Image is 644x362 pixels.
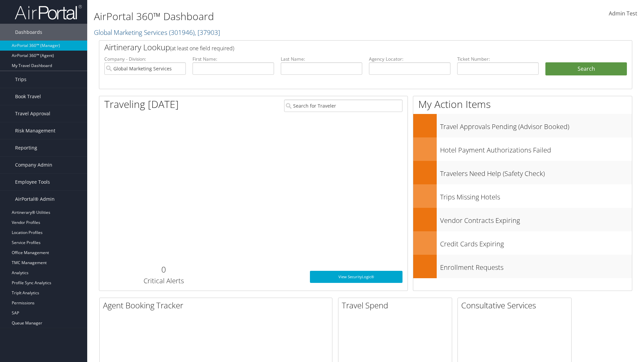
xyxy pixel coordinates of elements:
[170,45,234,52] span: (at least one field required)
[342,300,452,311] h2: Travel Spend
[104,276,223,286] h3: Critical Alerts
[104,97,179,111] h1: Traveling [DATE]
[94,9,456,23] h1: AirPortal 360™ Dashboard
[440,142,632,155] h3: Hotel Payment Authorizations Failed
[104,42,583,53] h2: Airtinerary Lookup
[104,264,223,275] h2: 0
[461,300,571,311] h2: Consultative Services
[15,122,55,139] span: Risk Management
[440,236,632,249] h3: Credit Cards Expiring
[103,300,332,311] h2: Agent Booking Tracker
[457,56,539,62] label: Ticket Number:
[15,139,37,156] span: Reporting
[609,3,637,24] a: Admin Test
[413,255,632,278] a: Enrollment Requests
[440,259,632,272] h3: Enrollment Requests
[15,4,82,20] img: airportal-logo.png
[104,56,186,62] label: Company - Division:
[15,71,26,88] span: Trips
[15,88,41,105] span: Book Travel
[440,166,632,178] h3: Travelers Need Help (Safety Check)
[413,161,632,184] a: Travelers Need Help (Safety Check)
[169,28,195,37] span: ( 301946 )
[15,191,55,207] span: AirPortal® Admin
[609,10,637,17] span: Admin Test
[440,189,632,202] h3: Trips Missing Hotels
[281,56,362,62] label: Last Name:
[545,62,627,76] button: Search
[369,56,450,62] label: Agency Locator:
[15,157,52,173] span: Company Admin
[413,97,632,111] h1: My Action Items
[15,174,50,190] span: Employee Tools
[440,213,632,225] h3: Vendor Contracts Expiring
[15,24,42,41] span: Dashboards
[310,271,402,283] a: View SecurityLogic®
[440,119,632,131] h3: Travel Approvals Pending (Advisor Booked)
[413,184,632,208] a: Trips Missing Hotels
[413,114,632,137] a: Travel Approvals Pending (Advisor Booked)
[413,137,632,161] a: Hotel Payment Authorizations Failed
[195,28,220,37] span: , [ 37903 ]
[193,56,274,62] label: First Name:
[94,28,220,37] a: Global Marketing Services
[413,231,632,255] a: Credit Cards Expiring
[284,100,402,112] input: Search for Traveler
[413,208,632,231] a: Vendor Contracts Expiring
[15,105,50,122] span: Travel Approval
